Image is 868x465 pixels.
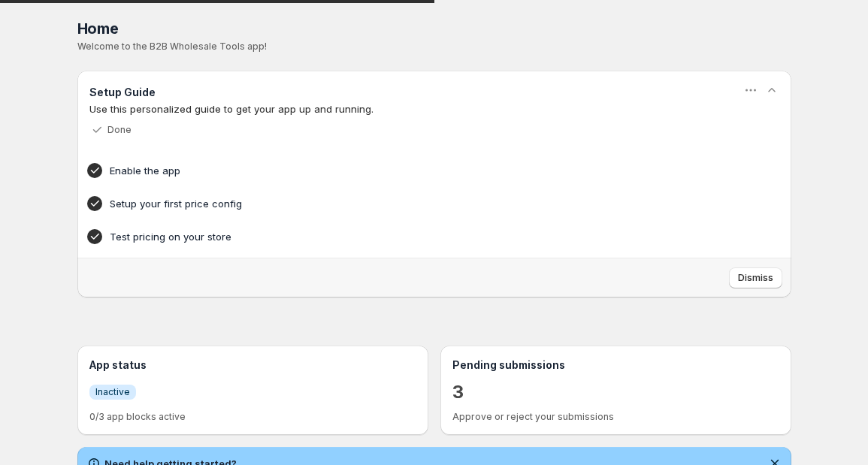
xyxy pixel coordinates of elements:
a: 3 [452,380,464,404]
h3: App status [89,358,416,373]
p: Use this personalized guide to get your app up and running. [89,101,779,116]
h3: Setup Guide [89,85,156,100]
button: Dismiss [729,267,782,288]
h3: Pending submissions [452,358,779,373]
h4: Enable the app [110,163,712,178]
p: Welcome to the B2B Wholesale Tools app! [77,41,791,53]
span: Home [77,20,119,38]
h4: Setup your first price config [110,196,712,211]
a: InfoInactive [89,384,136,400]
p: Approve or reject your submissions [452,411,779,423]
span: Inactive [95,386,130,398]
h4: Test pricing on your store [110,229,712,244]
p: Done [107,124,132,136]
span: Dismiss [738,272,773,284]
p: 0/3 app blocks active [89,411,416,423]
